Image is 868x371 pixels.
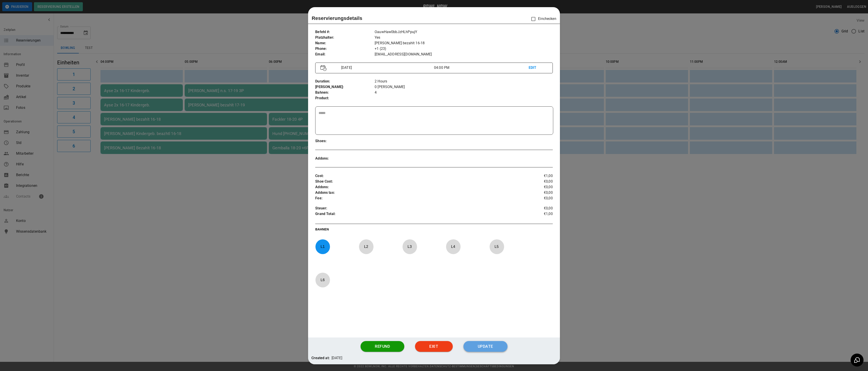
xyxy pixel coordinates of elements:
p: Addons : [315,184,513,190]
p: Phone : [315,46,375,52]
p: L 1 [315,241,330,252]
img: Vector [320,65,327,71]
p: L 3 [402,241,417,252]
p: Addons : [315,156,375,161]
p: Cost : [315,173,513,179]
p: Steuer : [315,206,513,211]
button: Refund [361,341,404,352]
p: €1,00 [513,173,553,179]
p: L 4 [446,241,461,252]
p: 2 Hours [375,79,553,84]
p: 0 [PERSON_NAME] [375,84,553,90]
p: Grand Total : [315,211,513,218]
p: [DATE] [332,355,342,361]
p: €0,00 [513,196,553,201]
p: €0,00 [513,190,553,196]
p: Reservierungsdetails [312,15,362,22]
p: [PERSON_NAME] bezahlt 16-18 [375,40,553,46]
p: [EMAIL_ADDRESS][DOMAIN_NAME] [375,52,553,57]
p: Platzhalter : [315,35,375,40]
p: €0,00 [513,206,553,211]
p: 04:00 PM [434,65,529,70]
p: Fee : [315,196,513,201]
p: Befehl # : [315,29,375,35]
p: €0,00 [513,179,553,184]
p: [DATE] [339,65,434,70]
p: Addons tax : [315,190,513,196]
p: Duration : [315,79,375,84]
p: EDIT [529,65,548,71]
p: [PERSON_NAME] : [315,84,375,90]
p: Yes [375,35,553,40]
p: Created at: [311,355,330,361]
p: €1,00 [513,211,553,218]
p: Einchecken [529,14,556,24]
p: Shoes : [315,138,375,144]
p: L 5 [489,241,504,252]
button: Exit [415,341,453,352]
p: Product : [315,95,375,101]
p: Email : [315,52,375,57]
p: Bahnen : [315,90,375,95]
button: Update [463,341,507,352]
p: Shoe Cost : [315,179,513,184]
p: OauwHaw0bbJzHLhPpujY [375,29,553,35]
p: €0,00 [513,184,553,190]
p: +1 (23) [375,46,553,52]
p: Name : [315,40,375,46]
p: 4 [375,90,553,95]
p: BAHNEN [315,227,553,233]
p: L 2 [359,241,373,252]
p: L 6 [315,275,330,285]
